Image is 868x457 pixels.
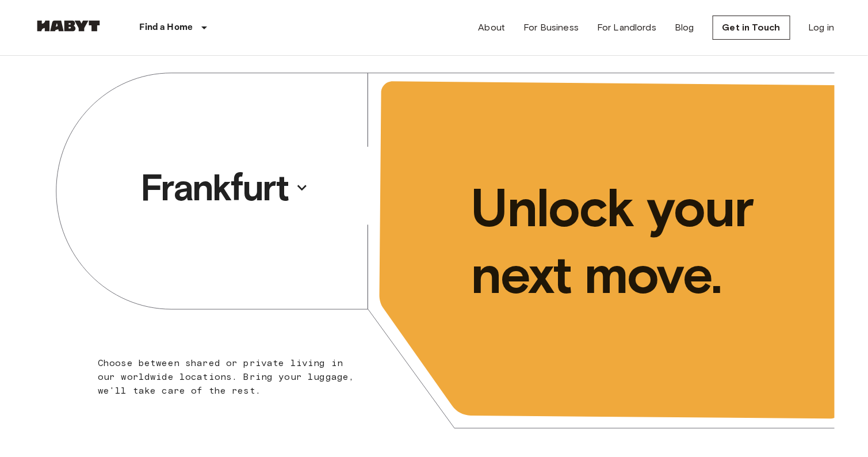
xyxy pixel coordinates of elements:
a: About [479,21,506,35]
a: Log in [809,21,835,35]
a: For Business [523,21,579,35]
p: Unlock your next move. [471,174,816,308]
button: Frankfurt [136,161,313,214]
img: Habyt [34,20,103,32]
a: Get in Touch [713,16,790,40]
p: Frankfurt [140,165,288,211]
p: Choose between shared or private living in our worldwide locations. Bring your luggage, we'll tak... [98,356,362,398]
a: For Landlords [597,21,656,35]
p: Find a Home [140,21,193,35]
a: Blog [675,21,694,35]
